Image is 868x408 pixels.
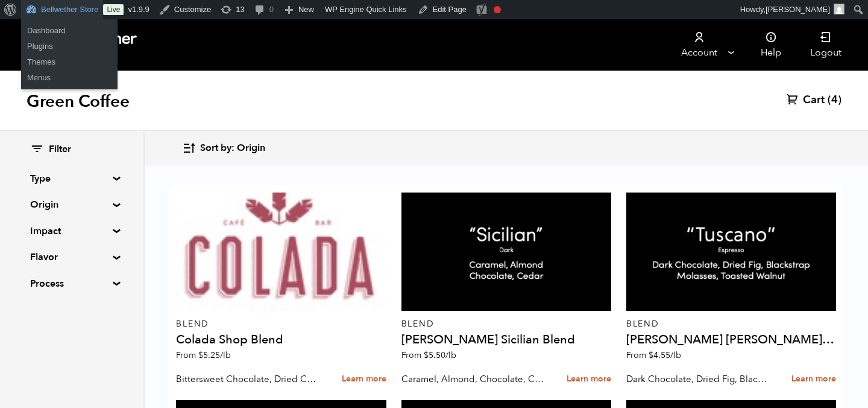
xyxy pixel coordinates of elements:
[626,320,836,328] p: Blend
[21,23,118,39] a: Dashboard
[401,370,544,388] p: Caramel, Almond, Chocolate, Cedar
[30,250,113,264] summary: Flavor
[626,349,681,361] span: From
[746,19,796,71] a: Help
[401,320,611,328] p: Blend
[803,93,825,107] span: Cart
[176,334,386,346] h4: Colada Shop Blend
[791,366,836,392] a: Learn more
[30,171,113,186] summary: Type
[445,349,456,361] span: /lb
[182,134,265,162] button: Sort by: Origin
[200,142,265,155] span: Sort by: Origin
[494,6,501,13] div: Focus keyphrase not set
[21,39,118,54] a: Plugins
[649,349,653,361] span: $
[766,5,830,14] span: [PERSON_NAME]
[626,334,836,346] h4: [PERSON_NAME] [PERSON_NAME] Espresso
[787,93,841,107] a: Cart (4)
[626,370,769,388] p: Dark Chocolate, Dried Fig, Blackstrap Molasses, Toasted Walnut
[342,366,386,392] a: Learn more
[662,19,736,71] a: Account
[424,349,429,361] span: $
[401,334,611,346] h4: [PERSON_NAME] Sicilian Blend
[670,349,681,361] span: /lb
[21,51,118,89] ul: Bellwether Store
[198,349,231,361] bdi: 5.25
[30,276,113,291] summary: Process
[21,19,118,58] ul: Bellwether Store
[220,349,231,361] span: /lb
[401,349,456,361] span: From
[21,70,118,86] a: Menus
[103,4,124,15] a: Live
[796,19,856,71] a: Logout
[198,349,203,361] span: $
[30,197,113,212] summary: Origin
[567,366,611,392] a: Learn more
[649,349,681,361] bdi: 4.55
[424,349,456,361] bdi: 5.50
[27,91,130,112] h1: Green Coffee
[828,93,841,107] span: (4)
[176,370,319,388] p: Bittersweet Chocolate, Dried Cherry, Toasted Almond
[49,143,71,156] span: Filter
[176,349,231,361] span: From
[30,224,113,238] summary: Impact
[21,54,118,70] a: Themes
[176,320,386,328] p: Blend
